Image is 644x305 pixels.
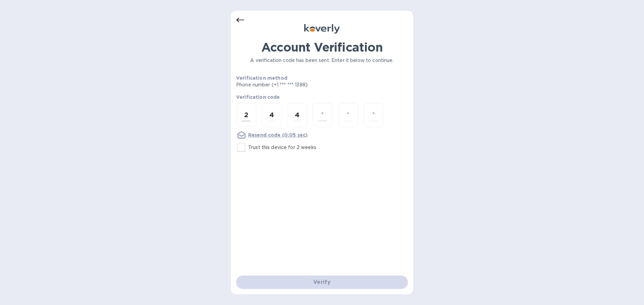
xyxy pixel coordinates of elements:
[248,144,316,151] p: Trust this device for 2 weeks
[248,132,308,138] u: Resend code (0:05 sec)
[236,81,359,88] p: Phone number (+1 *** *** 1388)
[236,40,408,54] h1: Account Verification
[236,57,408,64] p: A verification code has been sent. Enter it below to continue.
[236,75,287,81] b: Verification method
[236,94,408,100] p: Verification code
